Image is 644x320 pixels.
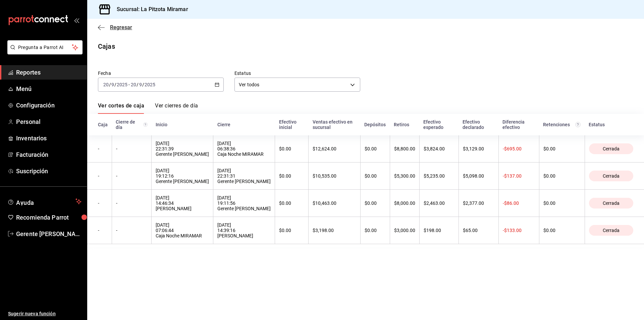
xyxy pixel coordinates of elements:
[98,41,115,51] div: Cajas
[16,167,82,176] span: Suscripción
[111,5,188,13] h3: Sucursal: La Pitzota Miramar
[503,146,535,151] div: -$695.00
[156,222,209,238] div: [DATE] 07:06:44 Caja Noche MIRAMAR
[463,119,494,130] div: Efectivo declarado
[279,146,304,151] div: $0.00
[217,141,271,157] div: [DATE] 06:38:36 Caja Noche MIRAMAR
[423,119,454,130] div: Efectivo esperado
[217,222,271,238] div: [DATE] 14:39:16 [PERSON_NAME]
[503,200,535,206] div: -$86.00
[139,82,142,87] input: --
[424,200,454,206] div: $2,463.00
[503,228,535,233] div: -$133.00
[143,122,148,127] svg: El número de cierre de día es consecutivo y consolida todos los cortes de caja previos en un únic...
[279,228,304,233] div: $0.00
[394,122,415,127] div: Retiros
[98,146,108,151] div: -
[279,119,305,130] div: Efectivo inicial
[137,82,139,87] span: /
[279,200,304,206] div: $0.00
[543,173,581,179] div: $0.00
[155,102,198,114] a: Ver cierres de día
[114,82,116,87] span: /
[98,102,144,114] a: Ver cortes de caja
[600,228,622,233] span: Cerrada
[424,146,454,151] div: $3,824.00
[394,200,415,206] div: $8,000.00
[18,44,72,51] span: Pregunta a Parrot AI
[103,82,109,87] input: --
[575,122,581,127] svg: Total de retenciones de propinas registradas
[600,200,622,206] span: Cerrada
[365,146,386,151] div: $0.00
[600,146,622,151] span: Cerrada
[503,173,535,179] div: -$137.00
[543,122,581,127] div: Retenciones
[16,150,82,159] span: Facturación
[98,71,224,76] label: Fecha
[502,119,535,130] div: Diferencia efectivo
[74,17,79,23] button: open_drawer_menu
[98,200,108,206] div: -
[313,173,356,179] div: $10,535.00
[543,228,581,233] div: $0.00
[365,173,386,179] div: $0.00
[156,122,209,127] div: Inicio
[16,229,82,238] span: Gerente [PERSON_NAME]
[109,82,111,87] span: /
[234,78,360,92] div: Ver todos
[111,82,114,87] input: --
[16,213,82,222] span: Recomienda Parrot
[234,71,360,76] label: Estatus
[463,173,494,179] div: $5,098.00
[589,122,633,127] div: Estatus
[365,228,386,233] div: $0.00
[98,173,108,179] div: -
[16,197,73,205] span: Ayuda
[16,84,82,93] span: Menú
[116,228,148,233] div: -
[424,173,454,179] div: $5,235.00
[7,40,83,54] button: Pregunta a Parrot AI
[600,173,622,179] span: Cerrada
[116,173,148,179] div: -
[116,119,148,130] div: Cierre de día
[463,228,494,233] div: $65.00
[128,82,130,87] span: -
[130,82,137,87] input: --
[217,195,271,211] div: [DATE] 19:11:56 Gerente [PERSON_NAME]
[98,24,132,31] button: Regresar
[279,173,304,179] div: $0.00
[156,141,209,157] div: [DATE] 22:31:39 Gerente [PERSON_NAME]
[16,117,82,126] span: Personal
[313,200,356,206] div: $10,463.00
[543,200,581,206] div: $0.00
[394,228,415,233] div: $3,000.00
[98,122,108,127] div: Caja
[8,310,82,317] span: Sugerir nueva función
[156,168,209,184] div: [DATE] 19:12:16 Gerente [PERSON_NAME]
[5,49,83,56] a: Pregunta a Parrot AI
[365,200,386,206] div: $0.00
[463,200,494,206] div: $2,377.00
[156,195,209,211] div: [DATE] 14:46:34 [PERSON_NAME]
[16,101,82,110] span: Configuración
[313,146,356,151] div: $12,624.00
[98,102,198,114] div: navigation tabs
[110,24,132,31] span: Regresar
[364,122,386,127] div: Depósitos
[394,173,415,179] div: $5,300.00
[142,82,144,87] span: /
[463,146,494,151] div: $3,129.00
[116,146,148,151] div: -
[16,68,82,77] span: Reportes
[424,228,454,233] div: $198.00
[116,200,148,206] div: -
[543,146,581,151] div: $0.00
[313,228,356,233] div: $3,198.00
[116,82,128,87] input: ----
[217,122,271,127] div: Cierre
[16,134,82,143] span: Inventarios
[313,119,357,130] div: Ventas efectivo en sucursal
[394,146,415,151] div: $8,800.00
